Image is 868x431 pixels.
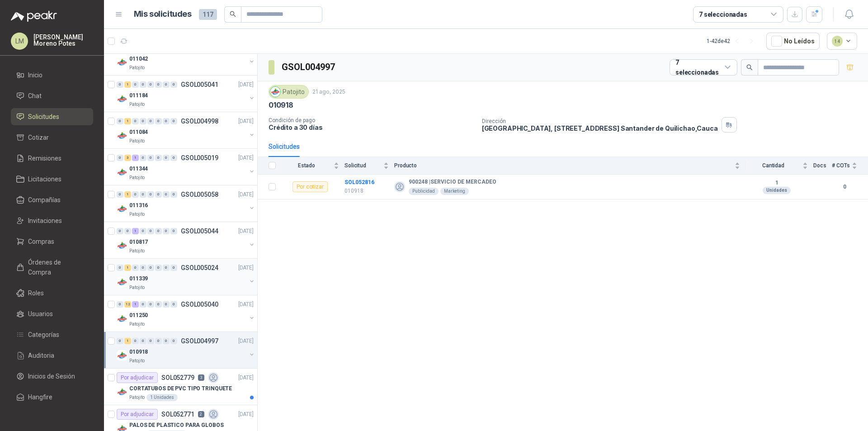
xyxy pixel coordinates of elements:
p: 010918 [344,187,389,195]
div: 7 seleccionadas [699,9,747,19]
div: 0 [170,338,177,344]
a: 0 1 0 0 0 0 0 0 GSOL004997[DATE] Company Logo010918Patojito [117,336,255,365]
p: 011339 [129,275,148,283]
img: Company Logo [117,277,127,288]
a: Remisiones [11,150,93,167]
img: Company Logo [117,387,127,398]
p: [DATE] [238,117,254,126]
p: PALOS DE PLASTICO PARA GLOBOS [129,421,224,430]
p: [DATE] [238,190,254,199]
a: 0 1 0 0 0 0 0 0 GSOL005041[DATE] Company Logo011184Patojito [117,79,255,108]
p: 3 [198,374,204,381]
a: Roles [11,284,93,302]
div: 1 [124,338,131,344]
a: Usuarios [11,305,93,322]
th: # COTs [832,157,868,175]
p: GSOL005041 [181,81,218,88]
div: 0 [140,191,146,198]
div: LM [11,33,28,50]
div: Unidades [763,187,791,194]
div: 1 [132,228,139,234]
p: GSOL005058 [181,191,218,198]
img: Company Logo [270,87,280,97]
div: 0 [155,118,162,124]
a: Órdenes de Compra [11,254,93,281]
a: 0 1 0 0 0 0 0 0 GSOL005058[DATE] Company Logo011316Patojito [117,189,255,218]
div: 0 [170,228,177,234]
th: Solicitud [344,157,394,175]
span: Invitaciones [28,216,62,226]
div: 0 [163,191,170,198]
div: 0 [132,265,139,271]
span: Inicio [28,70,42,80]
div: 0 [163,265,170,271]
div: 0 [117,155,123,161]
span: Categorías [28,330,59,340]
p: Patojito [129,174,145,181]
div: 0 [155,228,162,234]
div: 0 [163,338,170,344]
img: Company Logo [117,204,127,214]
span: Compras [28,237,54,246]
div: Por adjudicar [117,372,158,383]
div: 0 [163,118,170,124]
div: 1 - 42 de 42 [707,34,759,48]
a: Cotizar [11,129,93,146]
b: SOL052816 [344,179,374,185]
p: Patojito [129,394,145,401]
div: 0 [147,118,154,124]
a: Hangfire [11,388,93,406]
div: Patojito [269,85,309,99]
img: Company Logo [117,57,127,68]
div: 0 [140,301,146,308]
p: [DATE] [238,227,254,236]
p: [DATE] [238,264,254,272]
p: [GEOGRAPHIC_DATA], [STREET_ADDRESS] Santander de Quilichao , Cauca [482,124,718,132]
div: 0 [132,338,139,344]
span: Producto [394,162,733,169]
div: 0 [140,81,146,88]
div: 0 [117,228,123,234]
div: 0 [140,118,146,124]
div: 0 [117,338,123,344]
b: 900248 | SERVICIO DE MERCADEO [409,179,496,186]
p: SOL052771 [161,411,194,417]
div: 0 [163,155,170,161]
button: 14 [827,33,858,50]
span: # COTs [832,162,850,169]
img: Company Logo [117,94,127,104]
div: 1 [124,118,131,124]
a: Compras [11,233,93,250]
div: 0 [140,265,146,271]
h3: GSOL004997 [282,60,336,74]
span: search [230,11,236,17]
div: 0 [132,118,139,124]
div: 0 [170,118,177,124]
img: Company Logo [117,167,127,178]
span: Cantidad [745,162,801,169]
th: Estado [281,157,344,175]
img: Logo peakr [11,11,57,22]
p: 010918 [269,100,293,110]
p: Patojito [129,137,145,145]
span: Remisiones [28,153,61,163]
div: 3 [124,155,131,161]
img: Company Logo [117,240,127,251]
div: 0 [155,81,162,88]
p: CORTATUBOS DE PVC TIPO TRINQUETE [129,384,232,393]
p: [DATE] [238,300,254,309]
div: 0 [147,81,154,88]
div: 1 [124,81,131,88]
p: 011250 [129,311,148,320]
span: Auditoria [28,350,54,360]
div: 0 [147,155,154,161]
h1: Mis solicitudes [134,8,192,21]
p: 011316 [129,201,148,210]
p: 010918 [129,348,148,356]
div: Por adjudicar [117,409,158,420]
p: Dirección [482,118,718,124]
p: 21 ago, 2025 [312,88,345,96]
button: No Leídos [766,33,820,50]
th: Docs [813,157,832,175]
th: Cantidad [745,157,813,175]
